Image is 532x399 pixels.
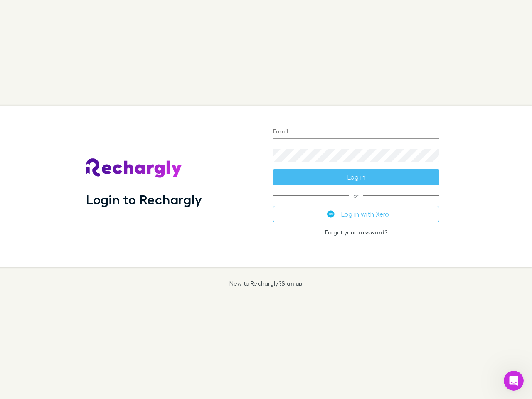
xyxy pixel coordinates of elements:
img: Rechargly's Logo [86,158,182,178]
iframe: Intercom live chat [504,371,524,391]
a: password [356,229,384,236]
h1: Login to Rechargly [86,192,202,207]
a: Sign up [281,280,303,287]
button: Log in [273,169,439,185]
span: or [273,195,439,196]
p: New to Rechargly? [229,280,303,287]
p: Forgot your ? [273,229,439,236]
img: Xero's logo [327,210,335,218]
button: Log in with Xero [273,206,439,222]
